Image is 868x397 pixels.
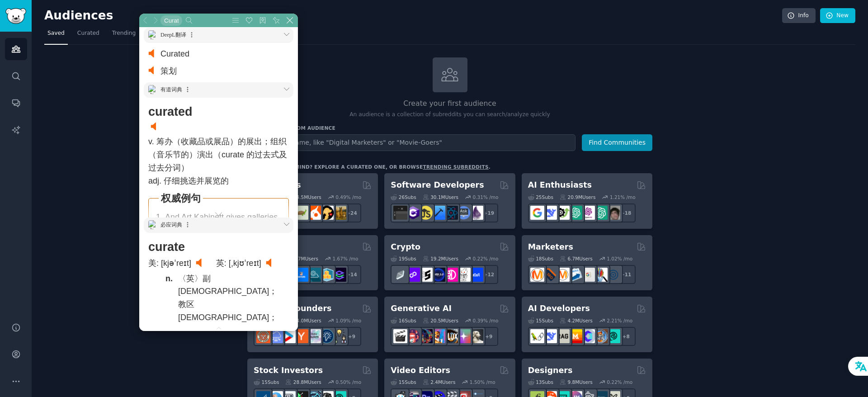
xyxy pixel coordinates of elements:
[391,180,484,191] h2: Software Developers
[423,379,456,385] div: 2.4M Users
[307,206,321,220] img: cockatiel
[543,206,557,220] img: DeepSeek
[607,255,632,262] div: 1.02 % /mo
[419,206,433,220] img: learnjavascript
[469,206,483,220] img: elixir
[560,317,593,324] div: 4.2M Users
[282,329,296,343] img: startup
[332,206,346,220] img: dogbreed
[528,303,590,314] h2: AI Developers
[473,194,499,200] div: 0.31 % /mo
[391,365,450,376] h2: Video Editors
[391,255,416,262] div: 19 Sub s
[44,26,68,45] a: Saved
[391,241,420,253] h2: Crypto
[528,194,553,200] div: 25 Sub s
[568,206,582,220] img: chatgpt_promptDesign
[419,329,433,343] img: deepdream
[5,8,26,24] img: GummySearch logo
[556,329,570,343] img: Rag
[820,8,855,24] a: New
[560,379,593,385] div: 9.8M Users
[342,203,361,222] div: + 24
[528,180,592,191] h2: AI Enthusiasts
[617,203,636,222] div: + 18
[423,164,488,170] a: trending subreddits
[479,203,498,222] div: + 19
[391,317,416,324] div: 16 Sub s
[457,329,471,343] img: starryai
[610,194,636,200] div: 1.21 % /mo
[568,329,582,343] img: MistralAI
[109,26,139,45] a: Trending
[528,379,553,385] div: 13 Sub s
[44,9,782,23] h2: Audiences
[294,329,308,343] img: ycombinator
[406,206,420,220] img: csharp
[247,164,491,170] div: No audience in mind? Explore a curated one, or browse .
[406,268,420,282] img: 0xPolygon
[606,329,620,343] img: AIDevelopersSociety
[617,265,636,284] div: + 11
[473,255,499,262] div: 0.22 % /mo
[393,206,407,220] img: software
[423,317,458,324] div: 20.5M Users
[269,329,283,343] img: SaaS
[423,194,458,200] div: 30.1M Users
[254,365,323,376] h2: Stock Investors
[294,268,308,282] img: DevOpsLinks
[406,329,420,343] img: dalle2
[528,255,553,262] div: 18 Sub s
[247,134,576,151] input: Pick a short name, like "Digital Marketers" or "Movie-Goers"
[530,206,544,220] img: GoogleGeminiAI
[74,26,103,45] a: Curated
[581,268,595,282] img: googleads
[332,329,346,343] img: growmybusiness
[581,329,595,343] img: OpenSourceAI
[112,29,136,38] span: Trending
[332,268,346,282] img: PlatformEngineers
[444,206,458,220] img: reactnative
[594,268,608,282] img: MarketingResearch
[335,379,361,385] div: 0.50 % /mo
[342,265,361,284] div: + 14
[247,125,652,131] h3: Name your custom audience
[469,268,483,282] img: defi_
[285,255,318,262] div: 1.7M Users
[307,329,321,343] img: indiehackers
[560,194,595,200] div: 20.9M Users
[419,268,433,282] img: ethstaker
[285,194,321,200] div: 24.5M Users
[543,268,557,282] img: bigseo
[391,379,416,385] div: 15 Sub s
[444,329,458,343] img: FluxAI
[320,206,334,220] img: PetAdvice
[444,268,458,282] img: defiblockchain
[607,317,632,324] div: 2.21 % /mo
[457,268,471,282] img: CryptoNews
[528,317,553,324] div: 15 Sub s
[470,379,495,385] div: 1.50 % /mo
[393,268,407,282] img: ethfinance
[568,268,582,282] img: Emailmarketing
[530,268,544,282] img: content_marketing
[256,329,270,343] img: EntrepreneurRideAlong
[333,255,359,262] div: 1.67 % /mo
[254,379,279,385] div: 15 Sub s
[431,329,445,343] img: sdforall
[581,206,595,220] img: OpenAIDev
[560,255,593,262] div: 6.7M Users
[335,317,361,324] div: 1.09 % /mo
[391,303,452,314] h2: Generative AI
[606,268,620,282] img: OnlineMarketing
[77,29,99,38] span: Curated
[47,29,65,38] span: Saved
[607,379,632,385] div: 0.22 % /mo
[594,329,608,343] img: llmops
[431,268,445,282] img: web3
[320,268,334,282] img: aws_cdk
[528,365,573,376] h2: Designers
[556,268,570,282] img: AskMarketing
[285,317,321,324] div: 14.0M Users
[391,194,416,200] div: 26 Sub s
